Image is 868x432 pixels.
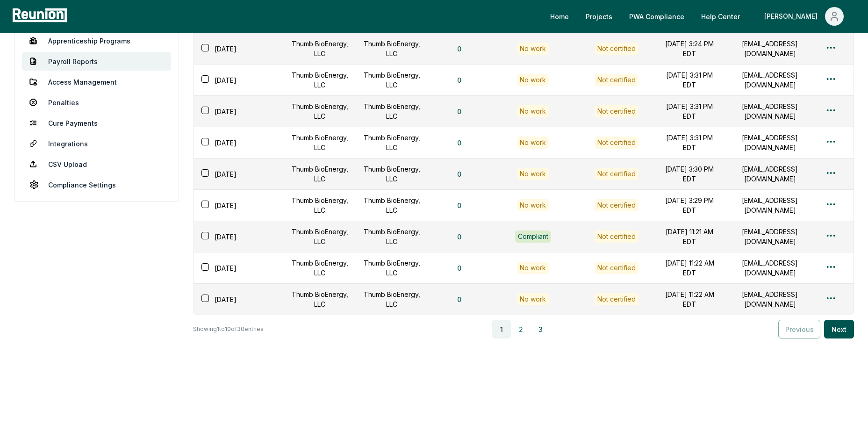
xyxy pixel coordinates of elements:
[22,134,171,153] a: Integrations
[282,190,357,221] td: Thumb BioEnergy, LLC
[720,96,819,127] td: [EMAIL_ADDRESS][DOMAIN_NAME]
[720,190,819,221] td: [EMAIL_ADDRESS][DOMAIN_NAME]
[659,190,721,221] td: [DATE] 3:29 PM EDT
[824,320,854,338] button: Next
[659,127,721,158] td: [DATE] 3:31 PM EDT
[200,42,282,56] div: [DATE]
[595,168,638,180] button: Not certified
[517,262,549,274] div: No work
[200,167,282,181] div: [DATE]
[450,39,469,58] button: 0
[22,52,171,71] a: Payroll Reports
[517,105,549,117] div: No work
[450,102,469,121] button: 0
[517,199,549,211] div: No work
[659,65,721,96] td: [DATE] 3:31 PM EDT
[595,74,638,86] button: Not certified
[720,65,819,96] td: [EMAIL_ADDRESS][DOMAIN_NAME]
[512,320,531,338] button: 2
[357,284,427,315] td: Thumb BioEnergy, LLC
[450,227,469,246] button: 0
[357,158,427,190] td: Thumb BioEnergy, LLC
[450,71,469,89] button: 0
[764,7,821,26] div: [PERSON_NAME]
[450,196,469,215] button: 0
[282,252,357,284] td: Thumb BioEnergy, LLC
[282,33,357,65] td: Thumb BioEnergy, LLC
[622,7,692,26] a: PWA Compliance
[450,259,469,277] button: 0
[595,262,638,274] button: Not certified
[720,284,819,315] td: [EMAIL_ADDRESS][DOMAIN_NAME]
[357,190,427,221] td: Thumb BioEnergy, LLC
[200,136,282,150] div: [DATE]
[357,252,427,284] td: Thumb BioEnergy, LLC
[22,31,171,50] a: Apprenticeship Programs
[517,74,549,86] div: No work
[595,105,638,117] button: Not certified
[720,221,819,252] td: [EMAIL_ADDRESS][DOMAIN_NAME]
[282,284,357,315] td: Thumb BioEnergy, LLC
[450,133,469,152] button: 0
[200,261,282,275] div: [DATE]
[720,158,819,190] td: [EMAIL_ADDRESS][DOMAIN_NAME]
[720,127,819,158] td: [EMAIL_ADDRESS][DOMAIN_NAME]
[543,7,859,26] nav: Main
[357,221,427,252] td: Thumb BioEnergy, LLC
[450,290,469,309] button: 0
[357,127,427,158] td: Thumb BioEnergy, LLC
[200,230,282,244] div: [DATE]
[200,105,282,118] div: [DATE]
[531,320,550,338] button: 3
[720,33,819,65] td: [EMAIL_ADDRESS][DOMAIN_NAME]
[517,43,549,55] div: No work
[595,230,638,243] button: Not certified
[22,72,171,91] a: Access Management
[22,93,171,112] a: Penalties
[200,293,282,306] div: [DATE]
[659,284,721,315] td: [DATE] 11:22 AM EDT
[517,168,549,180] div: No work
[357,33,427,65] td: Thumb BioEnergy, LLC
[22,155,171,173] a: CSV Upload
[193,324,264,334] p: Showing 1 to 10 of 30 entries
[694,7,747,26] a: Help Center
[357,96,427,127] td: Thumb BioEnergy, LLC
[543,7,576,26] a: Home
[757,7,851,26] button: [PERSON_NAME]
[659,158,721,190] td: [DATE] 3:30 PM EDT
[357,65,427,96] td: Thumb BioEnergy, LLC
[595,43,638,55] button: Not certified
[492,320,511,338] button: 1
[578,7,620,26] a: Projects
[22,114,171,132] a: Cure Payments
[282,127,357,158] td: Thumb BioEnergy, LLC
[517,137,549,149] div: No work
[595,137,638,149] button: Not certified
[22,175,171,194] a: Compliance Settings
[282,96,357,127] td: Thumb BioEnergy, LLC
[515,230,551,243] div: Compliant
[517,293,549,305] div: No work
[282,158,357,190] td: Thumb BioEnergy, LLC
[282,65,357,96] td: Thumb BioEnergy, LLC
[200,199,282,212] div: [DATE]
[659,33,721,65] td: [DATE] 3:24 PM EDT
[282,221,357,252] td: Thumb BioEnergy, LLC
[595,293,638,305] button: Not certified
[595,199,638,211] button: Not certified
[659,221,721,252] td: [DATE] 11:21 AM EDT
[659,252,721,284] td: [DATE] 11:22 AM EDT
[450,165,469,183] button: 0
[659,96,721,127] td: [DATE] 3:31 PM EDT
[200,73,282,87] div: [DATE]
